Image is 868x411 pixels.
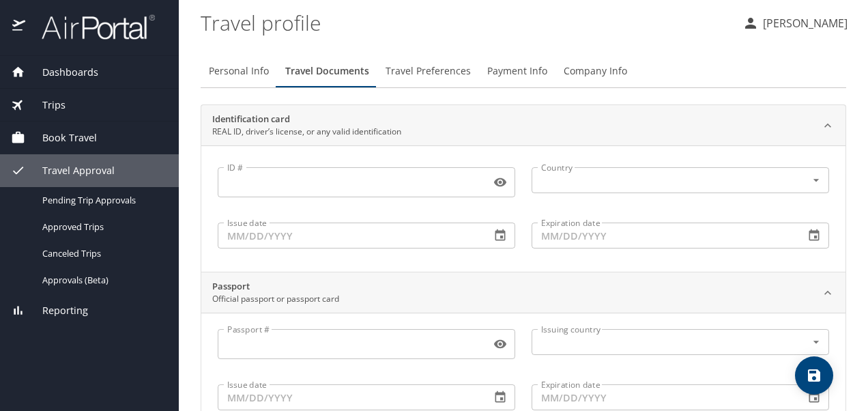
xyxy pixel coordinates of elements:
span: Trips [25,98,66,113]
span: Approvals (Beta) [42,274,162,287]
input: MM/DD/YYYY [532,223,794,249]
h1: Travel profile [201,1,732,44]
span: Book Travel [25,130,97,145]
span: Payment Info [487,63,547,80]
p: REAL ID, driver’s license, or any valid identification [212,126,401,138]
span: Travel Preferences [386,63,471,80]
input: MM/DD/YYYY [218,223,480,249]
button: save [795,356,833,395]
div: PassportOfficial passport or passport card [201,272,845,313]
span: Canceled Trips [42,247,162,260]
p: Official passport or passport card [212,293,339,305]
input: MM/DD/YYYY [532,384,794,410]
button: Open [808,334,824,350]
button: [PERSON_NAME] [737,11,853,36]
h2: Identification card [212,113,401,126]
span: Travel Documents [285,63,369,80]
button: Open [808,172,824,188]
span: Personal Info [209,63,269,80]
span: Dashboards [25,65,98,80]
div: Identification cardREAL ID, driver’s license, or any valid identification [201,105,845,146]
img: icon-airportal.png [12,14,27,40]
span: Reporting [25,303,88,318]
span: Approved Trips [42,221,162,233]
div: Profile [201,55,846,87]
span: Company Info [564,63,627,80]
h2: Passport [212,280,339,294]
span: Pending Trip Approvals [42,194,162,207]
img: airportal-logo.png [27,14,155,40]
input: MM/DD/YYYY [218,384,480,410]
div: Identification cardREAL ID, driver’s license, or any valid identification [201,145,845,272]
span: Travel Approval [25,163,115,178]
p: [PERSON_NAME] [759,15,848,31]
